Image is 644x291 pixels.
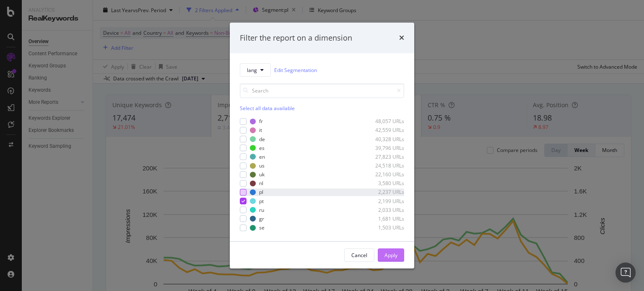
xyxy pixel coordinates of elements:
div: 27,823 URLs [363,153,404,160]
div: es [259,144,265,152]
div: modal [230,23,414,269]
div: Apply [384,252,397,259]
div: en [259,153,265,160]
div: 1,681 URLs [363,215,404,222]
div: uk [259,171,265,178]
div: 2,033 URLs [363,206,404,214]
div: fr [259,118,263,125]
button: lang [240,63,271,77]
div: nl [259,180,263,187]
div: 2,237 URLs [363,189,404,196]
div: pt [259,198,264,205]
div: pl [259,189,263,196]
div: Filter the report on a dimension [240,33,352,44]
button: Cancel [344,248,374,262]
div: ru [259,206,264,214]
div: Open Intercom Messenger [615,263,636,283]
div: Select all data available [240,105,404,112]
input: Search [240,83,404,98]
div: Cancel [351,252,367,259]
div: gr [259,215,264,222]
div: 40,328 URLs [363,136,404,143]
div: 39,796 URLs [363,144,404,152]
div: 42,559 URLs [363,127,404,134]
div: 1,503 URLs [363,224,404,231]
div: us [259,162,265,169]
div: se [259,224,265,231]
div: times [399,33,404,44]
div: 48,057 URLs [363,118,404,125]
span: lang [247,67,257,74]
div: 24,518 URLs [363,162,404,169]
button: Apply [378,248,404,262]
div: 22,160 URLs [363,171,404,178]
div: de [259,136,265,143]
div: it [259,127,262,134]
div: 3,580 URLs [363,180,404,187]
div: 2,199 URLs [363,198,404,205]
a: Edit Segmentation [274,66,317,75]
